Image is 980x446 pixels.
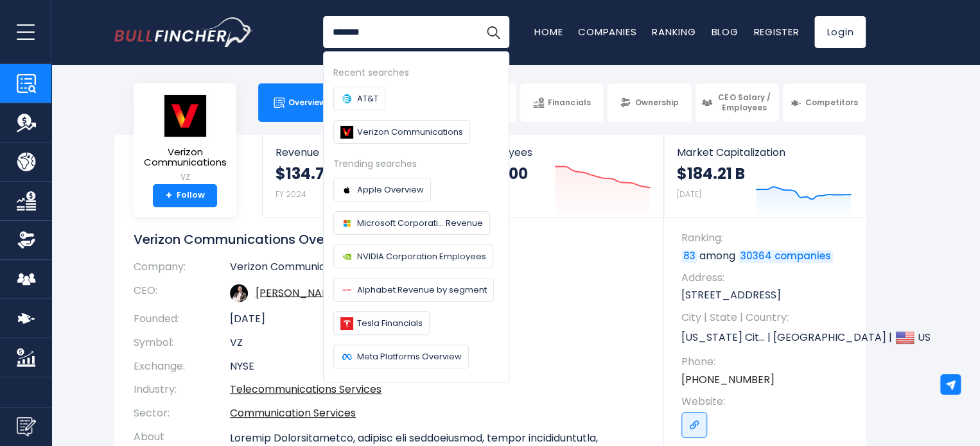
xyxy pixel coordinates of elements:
[477,16,509,48] button: Search
[333,345,469,368] a: Meta Platforms Overview
[652,25,696,39] a: Ranking
[681,288,853,302] p: [STREET_ADDRESS]
[578,25,636,39] a: Companies
[677,146,852,159] span: Market Capitalization
[134,355,230,379] th: Exchange:
[476,146,650,159] span: Employees
[805,98,858,108] span: Competitors
[340,126,353,139] img: Verizon Communications
[520,83,603,122] a: Financials
[230,284,248,302] img: hans-vestberg.jpg
[681,250,697,263] a: 83
[739,250,833,263] a: 30364 companies
[134,307,230,331] th: Founded:
[681,328,853,347] p: [US_STATE] Cit... | [GEOGRAPHIC_DATA] | US
[711,25,738,39] a: Blog
[134,402,230,425] th: Sector:
[333,244,493,268] a: NVIDIA Corporation Employees
[357,350,462,363] span: Meta Platforms Overview
[134,378,230,402] th: Industry:
[783,83,866,122] a: Competitors
[814,16,866,48] a: Login
[230,406,356,420] a: Communication Services
[548,98,590,108] span: Financials
[230,355,644,379] td: NYSE
[340,284,353,296] img: Company logo
[230,307,644,331] td: [DATE]
[681,355,853,369] span: Phone:
[230,261,644,279] td: Verizon Communications
[143,94,227,184] a: Verizon Communications VZ
[263,135,462,218] a: Revenue $134.79 B FY 2024
[144,171,227,183] small: VZ
[357,283,487,296] span: Alphabet Revenue by segment
[340,92,353,105] img: AT&T
[17,230,36,250] img: Ownership
[340,217,353,230] img: Company logo
[357,250,486,263] span: NVIDIA Corporation Employees
[681,231,853,245] span: Ranking:
[664,135,864,218] a: Market Capitalization $184.21 B [DATE]
[230,382,381,397] a: Telecommunications Services
[333,65,499,80] div: Recent searches
[144,147,227,168] span: Verizon Communications
[258,83,341,122] a: Overview
[153,184,217,207] a: +Follow
[357,183,424,196] span: Apple Overview
[753,25,799,39] a: Register
[357,216,483,230] span: Microsoft Corporati... Revenue
[134,261,230,279] th: Company:
[134,331,230,355] th: Symbol:
[340,317,353,330] img: Company logo
[333,278,494,302] a: Alphabet Revenue by segment
[681,373,774,387] a: [PHONE_NUMBER]
[276,189,306,200] small: FY 2024
[681,395,853,409] span: Website:
[608,83,690,122] a: Ownership
[681,412,707,438] a: Go to link
[677,189,701,200] small: [DATE]
[463,135,663,218] a: Employees 99,600 FY 2024
[634,98,678,108] span: Ownership
[716,92,773,112] span: CEO Salary / Employees
[166,190,172,202] strong: +
[534,25,563,39] a: Home
[333,120,470,144] a: Verizon Communications
[696,83,778,122] a: CEO Salary / Employees
[340,184,353,196] img: Company logo
[230,331,644,355] td: VZ
[256,285,341,300] a: ceo
[333,211,490,235] a: Microsoft Corporati... Revenue
[276,146,450,159] span: Revenue
[333,87,385,110] a: AT&T
[333,157,499,171] div: Trending searches
[340,350,353,363] img: Company logo
[340,250,353,263] img: Company logo
[677,164,745,184] strong: $184.21 B
[681,311,853,325] span: City | State | Country:
[681,249,853,263] p: among
[333,178,431,202] a: Apple Overview
[134,231,644,248] h1: Verizon Communications Overview
[357,316,423,330] span: Tesla Financials
[333,311,430,335] a: Tesla Financials
[288,98,326,108] span: Overview
[134,279,230,307] th: CEO:
[114,17,253,47] img: Bullfincher logo
[681,271,853,285] span: Address:
[357,125,463,139] span: Verizon Communications
[357,92,378,105] span: AT&T
[114,17,252,47] a: Go to homepage
[276,164,346,184] strong: $134.79 B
